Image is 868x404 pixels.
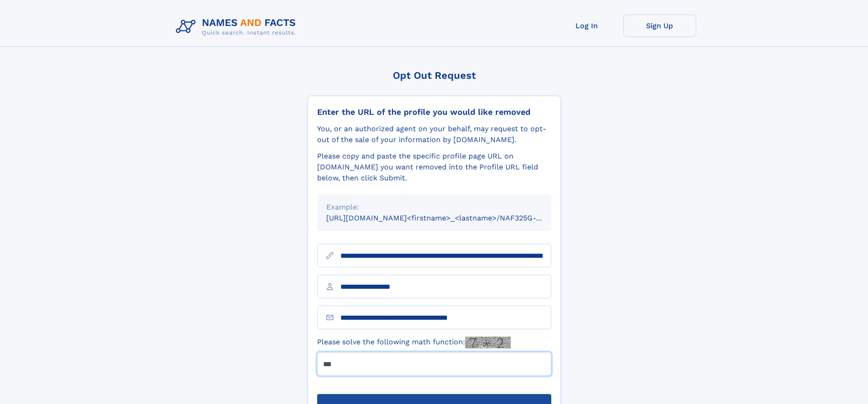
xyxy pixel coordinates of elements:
[623,15,696,37] a: Sign Up
[317,107,551,117] div: Enter the URL of the profile you would like removed
[308,70,561,81] div: Opt Out Request
[317,151,551,184] div: Please copy and paste the specific profile page URL on [DOMAIN_NAME] you want removed into the Pr...
[172,15,303,39] img: Logo Names and Facts
[317,123,551,145] div: You, or an authorized agent on your behalf, may request to opt-out of the sale of your informatio...
[550,15,623,37] a: Log In
[317,337,511,348] label: Please solve the following math function:
[326,202,542,213] div: Example:
[326,214,569,222] small: [URL][DOMAIN_NAME]<firstname>_<lastname>/NAF325G-xxxxxxxx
